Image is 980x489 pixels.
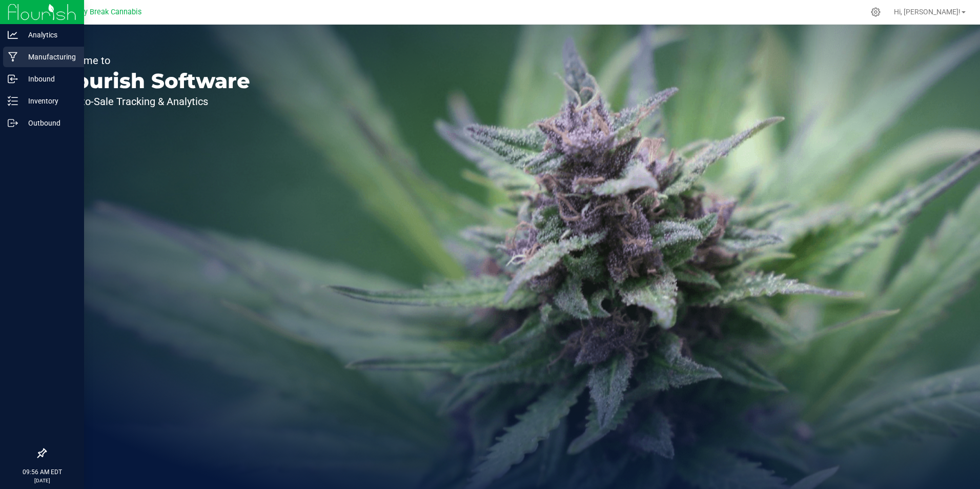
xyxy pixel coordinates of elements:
span: Lucky Break Cannabis [68,8,141,16]
div: Manage settings [869,7,882,17]
p: Outbound [18,117,79,129]
inline-svg: Inventory [8,96,18,106]
p: Inbound [18,73,79,85]
p: Inventory [18,95,79,107]
p: Analytics [18,29,79,41]
inline-svg: Manufacturing [8,52,18,62]
span: Hi, [PERSON_NAME]! [894,8,961,16]
p: Welcome to [55,55,250,66]
inline-svg: Inbound [8,74,18,84]
p: Manufacturing [18,51,79,63]
p: Flourish Software [55,71,250,91]
inline-svg: Analytics [8,30,18,40]
p: 09:56 AM EDT [5,467,79,477]
p: Seed-to-Sale Tracking & Analytics [55,96,250,107]
inline-svg: Outbound [8,118,18,128]
p: [DATE] [5,477,79,484]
